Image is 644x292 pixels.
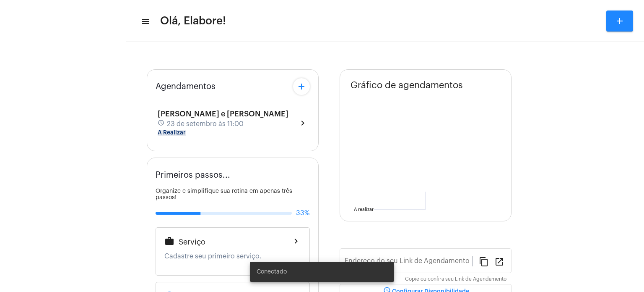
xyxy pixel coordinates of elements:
[167,120,244,128] span: 23 de setembro às 11:00
[158,110,288,118] span: [PERSON_NAME] e [PERSON_NAME]
[345,259,472,266] input: Link
[291,236,301,246] mat-icon: chevron_right
[164,253,301,260] p: Cadastre seu primeiro serviço.
[615,16,625,26] mat-icon: add
[156,188,292,200] span: Organize e simplifique sua rotina em apenas três passos!
[257,268,287,276] span: Conectado
[354,207,374,212] text: A realizar
[141,16,149,26] mat-icon: sidenav icon
[296,209,310,217] span: 33%
[160,14,226,28] span: Olá, Elabore!
[298,118,308,128] mat-icon: chevron_right
[405,276,506,282] mat-hint: Copie ou confira seu Link de Agendamento
[164,236,174,246] mat-icon: work
[156,171,230,180] span: Primeiros passos...
[351,80,463,90] span: Gráfico de agendamentos
[296,82,306,92] mat-icon: add
[158,119,165,129] mat-icon: schedule
[479,256,489,266] mat-icon: content_copy
[156,82,216,91] span: Agendamentos
[158,130,186,136] mat-chip: A Realizar
[179,238,205,246] span: Serviço
[494,256,504,266] mat-icon: open_in_new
